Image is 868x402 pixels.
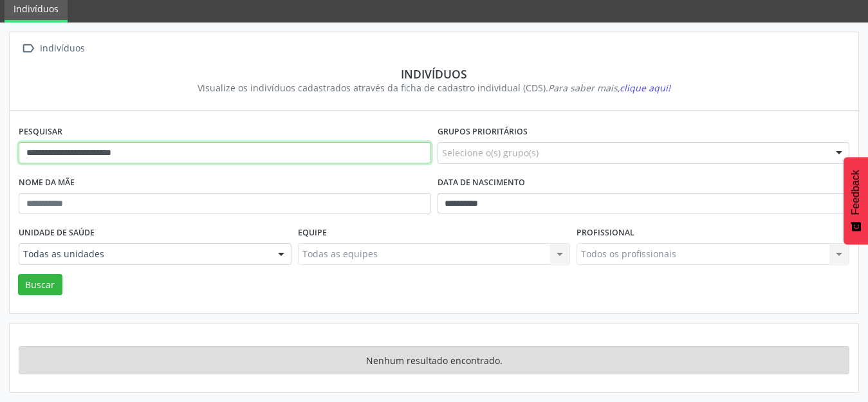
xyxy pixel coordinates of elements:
label: Pesquisar [19,122,62,142]
div: Indivíduos [28,67,840,81]
i: Para saber mais, [548,82,670,94]
a:  Indivíduos [19,39,87,58]
span: Todas as unidades [23,248,265,260]
div: Nenhum resultado encontrado. [19,346,849,374]
button: Feedback - Mostrar pesquisa [844,157,868,244]
div: Indivíduos [37,39,87,58]
span: Selecione o(s) grupo(s) [442,146,539,160]
i:  [19,39,37,58]
label: Data de nascimento [438,173,525,193]
label: Grupos prioritários [438,122,528,142]
label: Profissional [577,223,634,243]
button: Buscar [18,274,62,296]
label: Nome da mãe [19,173,75,193]
label: Equipe [298,223,327,243]
label: Unidade de saúde [19,223,95,243]
span: clique aqui! [620,82,670,94]
span: Feedback [850,170,862,215]
div: Visualize os indivíduos cadastrados através da ficha de cadastro individual (CDS). [28,81,840,95]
